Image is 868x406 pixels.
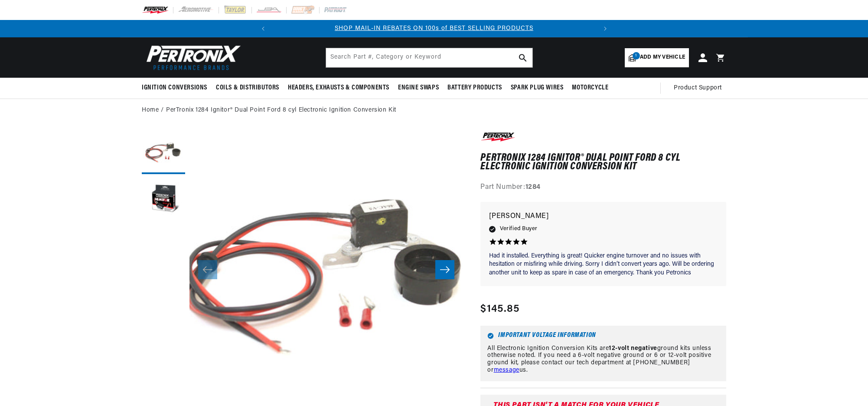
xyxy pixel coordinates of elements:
[435,260,454,279] button: Slide right
[212,78,284,98] summary: Coils & Distributors
[447,83,502,92] span: Battery Products
[284,78,394,98] summary: Headers, Exhausts & Components
[506,78,568,98] summary: Spark Plug Wires
[511,83,564,92] span: Spark Plug Wires
[487,345,719,374] p: All Electronic Ignition Conversion Kits are ground kits unless otherwise noted. If you need a 6-v...
[674,83,722,93] span: Product Support
[487,333,719,339] h6: Important Voltage Information
[272,24,597,33] div: Announcement
[198,260,217,279] button: Slide left
[609,345,657,352] strong: 12-volt negative
[142,106,726,115] nav: breadcrumbs
[513,48,532,67] button: search button
[494,367,519,373] a: message
[142,43,241,73] img: Pertronix
[500,224,537,234] span: Verified Buyer
[288,83,389,92] span: Headers, Exhausts & Components
[216,83,279,92] span: Coils & Distributors
[480,301,519,317] span: $145.85
[142,78,212,98] summary: Ignition Conversions
[674,78,726,99] summary: Product Support
[166,106,396,115] a: PerTronix 1284 Ignitor® Dual Point Ford 8 cyl Electronic Ignition Conversion Kit
[633,52,640,59] span: 1
[142,131,185,174] button: Load image 1 in gallery view
[640,53,685,62] span: Add my vehicle
[489,211,718,223] p: [PERSON_NAME]
[480,154,726,172] h1: PerTronix 1284 Ignitor® Dual Point Ford 8 cyl Electronic Ignition Conversion Kit
[398,83,439,92] span: Engine Swaps
[394,78,443,98] summary: Engine Swaps
[272,24,597,33] div: 1 of 2
[625,48,689,67] a: 1Add my vehicle
[255,20,272,37] button: Translation missing: en.sections.announcements.previous_announcement
[120,20,748,37] slideshow-component: Translation missing: en.sections.announcements.announcement_bar
[572,83,608,92] span: Motorcycle
[142,83,207,92] span: Ignition Conversions
[480,182,726,193] div: Part Number:
[525,184,541,191] strong: 1284
[568,78,613,98] summary: Motorcycle
[142,106,159,115] a: Home
[326,48,532,67] input: Search Part #, Category or Keyword
[597,20,614,37] button: Translation missing: en.sections.announcements.next_announcement
[335,25,533,32] a: SHOP MAIL-IN REBATES ON 100s of BEST SELLING PRODUCTS
[443,78,506,98] summary: Battery Products
[489,252,718,277] p: Had it installed. Everything is great! Quicker engine turnover and no issues with hesitation or m...
[142,178,185,222] button: Load image 2 in gallery view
